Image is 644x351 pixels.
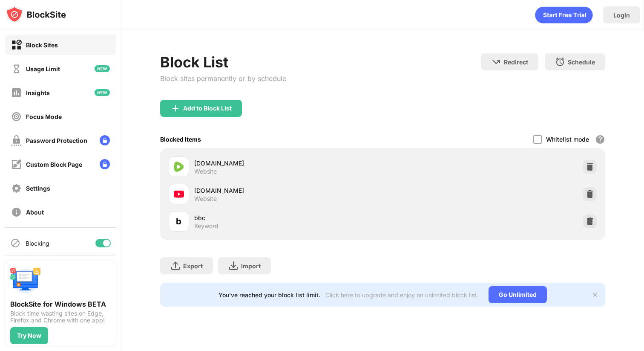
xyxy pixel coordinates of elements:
img: favicons [174,189,184,199]
img: lock-menu.svg [100,159,110,169]
img: new-icon.svg [95,65,110,72]
div: animation [535,6,593,23]
img: block-on.svg [11,40,22,50]
div: Click here to upgrade and enjoy an unlimited block list. [325,291,478,299]
img: new-icon.svg [95,89,110,96]
img: logo-blocksite.svg [6,6,66,23]
img: about-off.svg [11,207,22,218]
div: Schedule [568,58,595,66]
div: Focus Mode [26,113,62,120]
div: [DOMAIN_NAME] [194,186,383,195]
div: Add to Block List [183,105,232,112]
div: b [176,215,181,228]
div: BlockSite for Windows BETA [10,300,111,308]
div: [DOMAIN_NAME] [194,159,383,168]
div: About [26,209,44,216]
img: settings-off.svg [11,183,22,194]
div: Login [613,12,630,19]
div: Keyword [194,222,218,230]
div: Import [241,262,261,270]
div: Password Protection [26,137,87,144]
div: bbc [194,213,383,222]
div: You’ve reached your block list limit. [218,291,320,299]
div: Block Sites [26,41,58,49]
img: favicons [174,162,184,172]
div: Block time wasting sites on Edge, Firefox and Chrome with one app! [10,310,111,324]
div: Redirect [504,58,528,66]
div: Blocked Items [160,136,201,143]
img: password-protection-off.svg [11,135,22,146]
div: Insights [26,89,50,96]
img: customize-block-page-off.svg [11,159,22,170]
div: Usage Limit [26,65,60,73]
div: Custom Block Page [26,161,82,168]
img: x-button.svg [592,291,598,298]
div: Go Unlimited [489,286,547,303]
img: push-desktop.svg [10,266,41,296]
img: blocking-icon.svg [10,238,20,248]
div: Block List [160,53,286,71]
div: Settings [26,185,50,192]
div: Export [183,262,203,270]
div: Block sites permanently or by schedule [160,74,286,83]
div: Website [194,195,217,203]
img: insights-off.svg [11,87,22,98]
img: focus-off.svg [11,111,22,122]
img: lock-menu.svg [100,135,110,145]
img: time-usage-off.svg [11,64,22,74]
div: Try Now [17,332,41,339]
div: Whitelist mode [546,136,589,143]
div: Website [194,168,217,175]
div: Blocking [26,240,49,247]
